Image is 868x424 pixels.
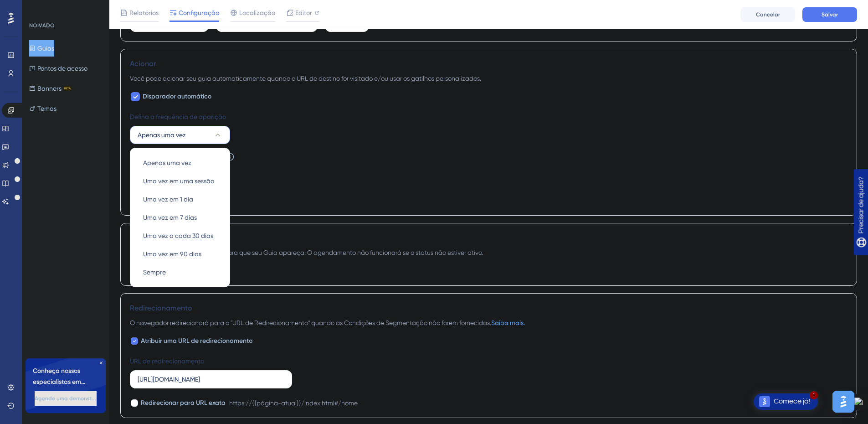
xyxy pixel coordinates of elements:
font: Sempre [143,269,166,276]
button: BannersBETA [29,80,72,97]
button: Apenas uma vez [136,154,224,172]
div: Abra a lista de verificação Comece!, módulos restantes: 1 [754,393,818,410]
button: Uma vez a cada 30 dias [136,227,224,245]
font: Uma vez a cada 30 dias [143,232,213,239]
font: Acionar [130,59,156,68]
font: Precisar de ajuda? [21,4,78,11]
font: Apenas uma vez [138,131,186,139]
font: Conheça nossos especialistas em integração 🎧 [33,367,86,397]
a: Saiba mais. [491,319,525,326]
button: Uma vez em uma sessão [136,172,224,190]
button: Uma vez em 90 dias [136,245,224,263]
font: Salvar [822,11,838,18]
font: Você pode acionar seu guia automaticamente quando o URL de destino for visitado e/ou usar os gati... [130,75,481,82]
button: Agende uma demonstração [35,391,97,406]
button: Temas [29,100,56,117]
font: https://{{página-atual}}/index.html#/home [229,399,358,407]
font: Uma vez em 90 dias [143,250,201,258]
button: Salvar [802,7,857,22]
font: Redirecionar para URL exata [141,399,226,407]
font: Redirecionamento [130,304,192,312]
font: Editor [295,9,312,16]
font: Configuração [179,9,219,16]
font: Você pode agendar um período para que seu Guia apareça. O agendamento não funcionará se o status ... [130,249,483,256]
button: Sempre [136,263,224,281]
button: Cancelar [740,7,795,22]
font: BETA [64,87,71,90]
font: Temas [37,105,56,112]
font: Localização [239,9,275,16]
button: Uma vez em 7 dias [136,208,224,227]
font: Cancelar [756,11,780,18]
font: Banners [37,85,62,92]
font: Agende uma demonstração [35,395,108,402]
button: Apenas uma vez [130,126,230,144]
font: NOIVADO [29,22,55,29]
font: Atribuir uma URL de redirecionamento [141,337,252,345]
font: Guias [37,45,54,52]
font: Relatórios [129,9,159,16]
input: https://www.example.com/ [138,374,284,384]
font: Uma vez em 1 dia [143,196,193,203]
img: imagem-do-lançador-texto-alternativo [759,396,770,407]
font: Comece já! [774,398,811,405]
font: Disparador automático [143,93,211,100]
font: Uma vez em uma sessão [143,177,214,185]
font: Uma vez em 7 dias [143,214,197,221]
button: Pontos de acesso [29,60,87,77]
font: Apenas uma vez [143,159,191,166]
font: O navegador redirecionará para o "URL de Redirecionamento" quando as Condições de Segmentação não... [130,319,491,326]
font: Pontos de acesso [37,65,87,72]
font: 1 [812,393,815,398]
font: Defina a frequência de aparição [130,113,226,120]
button: Guias [29,40,54,57]
iframe: Iniciador do Assistente de IA do UserGuiding [830,388,857,415]
font: URL de redirecionamento [130,357,204,365]
button: Uma vez em 1 dia [136,190,224,208]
